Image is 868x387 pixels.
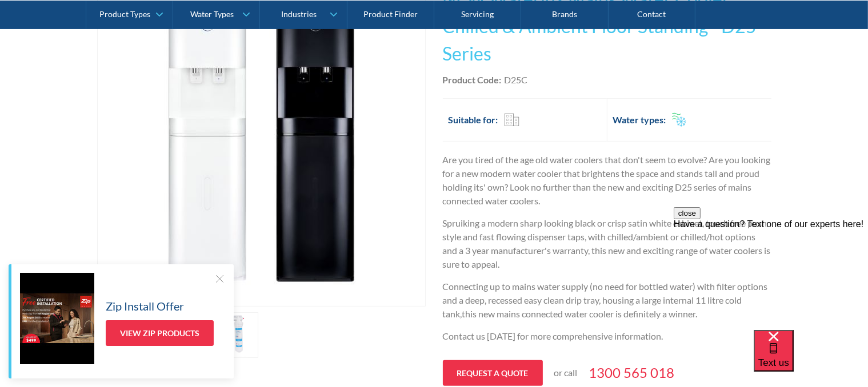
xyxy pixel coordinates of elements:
[190,9,234,19] div: Water Types
[443,74,502,85] strong: Product Code:
[589,362,675,383] a: 1300 565 018
[443,216,771,271] p: Spruiking a modern sharp looking black or crisp satin white cabinet, touch free push style and fa...
[281,9,317,19] div: Industries
[674,207,868,344] iframe: podium webchat widget prompt
[443,153,771,208] p: Are you tired of the age old water coolers that don't seem to evolve? Are you looking for a new m...
[443,280,771,321] p: Connecting up to mains water supply (no need for bottled water) with filter options and a deep, r...
[505,73,528,87] div: D25C
[20,273,94,364] img: Zip Install Offer
[99,9,150,19] div: Product Types
[449,113,498,127] h2: Suitable for:
[554,366,578,380] p: or call
[613,113,666,127] h2: Water types:
[754,330,868,387] iframe: podium webchat widget bubble
[106,320,214,346] a: View Zip Products
[443,360,543,386] a: Request a quote
[106,297,184,315] h5: Zip Install Offer
[443,329,771,343] p: Contact us [DATE] for more comprehensive information.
